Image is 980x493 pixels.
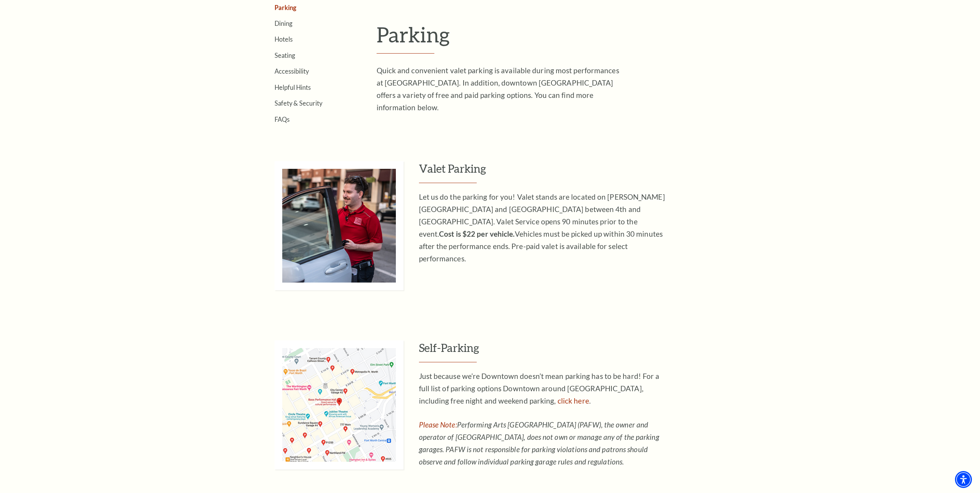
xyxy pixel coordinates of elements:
[419,191,669,265] p: Let us do the parking for you! Valet stands are located on [PERSON_NAME][GEOGRAPHIC_DATA] and [GE...
[558,396,589,405] a: For a full list of parking options Downtown around Sundance Square, including free night and week...
[419,340,729,362] h3: Self-Parking
[275,99,322,107] a: Safety & Security
[275,116,290,123] a: FAQs
[377,64,627,114] p: Quick and convenient valet parking is available during most performances at [GEOGRAPHIC_DATA]. In...
[419,420,457,429] span: Please Note:
[419,161,729,183] h3: Valet Parking
[377,22,729,54] h1: Parking
[275,35,293,43] a: Hotels
[275,340,404,469] img: Self-Parking
[439,229,514,238] strong: Cost is $22 per vehicle.
[955,471,972,488] div: Accessibility Menu
[275,161,404,290] img: Valet Parking
[275,84,311,91] a: Helpful Hints
[275,4,297,11] a: Parking
[419,420,659,466] em: Performing Arts [GEOGRAPHIC_DATA] (PAFW), the owner and operator of [GEOGRAPHIC_DATA], does not o...
[275,20,292,27] a: Dining
[275,67,309,75] a: Accessibility
[419,370,669,407] p: Just because we’re Downtown doesn’t mean parking has to be hard! For a full list of parking optio...
[275,52,295,59] a: Seating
